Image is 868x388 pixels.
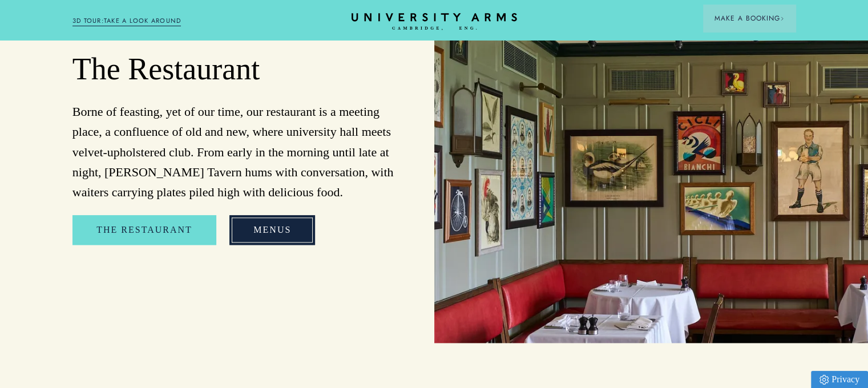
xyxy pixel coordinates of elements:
[72,102,395,202] p: Borne of feasting, yet of our time, our restaurant is a meeting place, a confluence of old and ne...
[72,51,395,88] h2: The Restaurant
[352,13,517,31] a: Home
[703,5,796,32] button: Make a BookingArrow icon
[780,17,784,21] img: Arrow icon
[72,16,181,26] a: 3D TOUR:TAKE A LOOK AROUND
[229,215,315,245] a: Menus
[811,371,868,388] a: Privacy
[819,375,829,385] img: Privacy
[72,215,216,245] a: The Restaurant
[714,13,784,23] span: Make a Booking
